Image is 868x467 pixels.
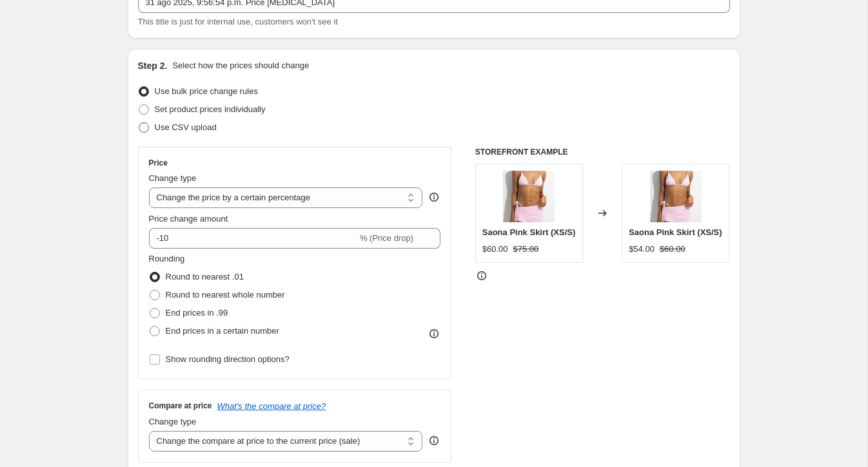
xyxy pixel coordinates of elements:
h6: STOREFRONT EXAMPLE [475,147,730,157]
p: Select how the prices should change [172,59,309,72]
span: This title is just for internal use, customers won't see it [138,17,338,26]
span: Round to nearest .01 [166,272,244,281]
button: What's the compare at price? [217,401,326,411]
span: Show rounding direction options? [166,354,290,364]
span: End prices in a certain number [166,326,279,336]
div: $54.00 [629,243,655,256]
span: Price change amount [149,214,228,224]
span: Saona Pink Skirt (XS/S) [482,227,576,237]
span: Use bulk price change rules [155,86,258,96]
h3: Price [149,158,168,168]
div: $60.00 [482,243,508,256]
span: Use CSV upload [155,122,217,132]
span: End prices in .99 [166,308,228,318]
img: 823D269D-4AF9-403D-901B-54F3D2502E81_80x.jpg [503,171,555,222]
span: % (Price drop) [360,233,413,243]
img: 823D269D-4AF9-403D-901B-54F3D2502E81_80x.jpg [650,171,702,222]
span: Round to nearest whole number [166,290,285,300]
strike: $75.00 [513,243,539,256]
span: Change type [149,417,197,426]
strike: $60.00 [660,243,686,256]
input: -15 [149,228,357,249]
div: help [428,191,440,204]
h2: Step 2. [138,59,168,72]
span: Saona Pink Skirt (XS/S) [629,227,722,237]
span: Rounding [149,254,185,263]
span: Change type [149,173,197,183]
h3: Compare at price [149,401,212,411]
span: Set product prices individually [155,104,266,114]
div: help [428,434,440,447]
